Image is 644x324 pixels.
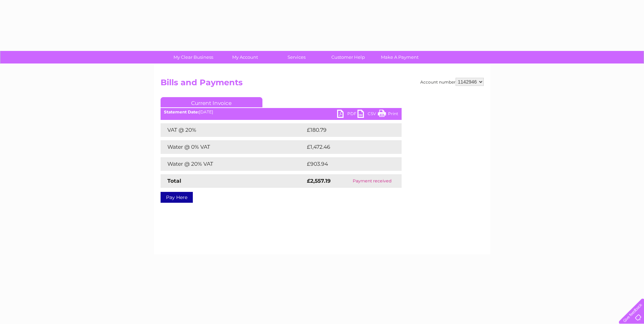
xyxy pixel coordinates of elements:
[307,178,331,184] strong: £2,557.19
[161,97,262,107] a: Current Invoice
[161,78,484,91] h2: Bills and Payments
[305,123,389,137] td: £180.79
[337,110,357,120] a: PDF
[161,110,402,114] div: [DATE]
[320,51,376,64] a: Customer Help
[165,51,221,64] a: My Clear Business
[343,174,402,188] td: Payment received
[420,78,484,86] div: Account number
[357,110,378,120] a: CSV
[372,51,428,64] a: Make A Payment
[378,110,398,120] a: Print
[161,192,193,203] a: Pay Here
[217,51,273,64] a: My Account
[161,157,305,171] td: Water @ 20% VAT
[164,109,199,114] b: Statement Date:
[167,178,181,184] strong: Total
[161,140,305,154] td: Water @ 0% VAT
[305,157,390,171] td: £903.94
[305,140,391,154] td: £1,472.46
[269,51,325,64] a: Services
[161,123,305,137] td: VAT @ 20%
